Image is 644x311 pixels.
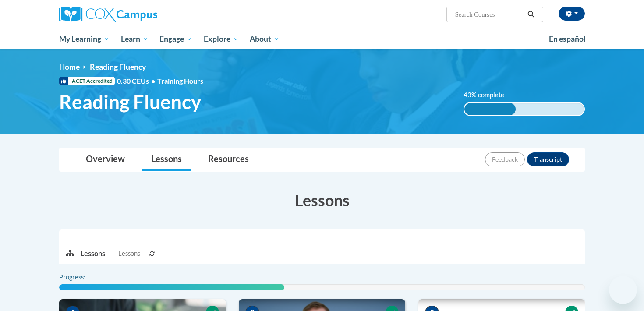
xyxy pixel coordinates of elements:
a: About [244,29,286,49]
span: 0.30 CEUs [117,76,157,86]
a: Resources [199,148,258,171]
a: Engage [154,29,198,49]
span: Learn [121,34,149,44]
button: Feedback [485,152,525,166]
h3: Lessons [59,189,585,211]
label: 43% complete [464,90,514,100]
span: Training Hours [157,77,203,85]
a: My Learning [53,29,115,49]
span: Reading Fluency [59,90,201,113]
span: Engage [159,34,192,44]
span: About [250,34,280,44]
button: Transcript [527,152,569,166]
a: Overview [77,148,134,171]
span: IACET Accredited [59,77,115,85]
div: Main menu [46,29,598,49]
a: Home [59,62,80,71]
a: Learn [115,29,154,49]
img: Cox Campus [59,7,157,22]
p: Lessons [81,249,105,258]
label: Progress: [59,272,110,282]
span: Explore [204,34,239,44]
span: • [151,77,155,85]
a: En español [543,30,591,48]
button: Account Settings [559,7,585,21]
span: Reading Fluency [90,62,146,71]
span: Lessons [118,249,140,258]
input: Search Courses [454,9,524,20]
button: Search [524,9,538,20]
span: My Learning [59,34,110,44]
div: 43% complete [464,103,516,115]
span: En español [549,34,586,43]
iframe: Button to launch messaging window [609,276,637,304]
a: Cox Campus [59,7,226,22]
a: Lessons [142,148,191,171]
a: Explore [198,29,244,49]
